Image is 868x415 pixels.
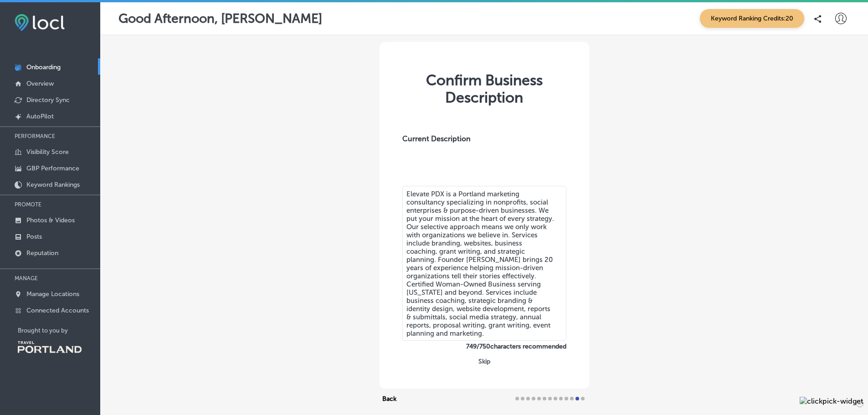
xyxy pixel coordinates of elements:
p: Photos & Videos [26,216,75,224]
label: 749 / 750 characters recommended [402,343,566,350]
p: Posts [26,233,42,241]
p: Connected Accounts [26,307,89,314]
label: Current Description [402,134,471,186]
p: Good Afternoon, [PERSON_NAME] [118,11,322,26]
div: Confirm Business Description [393,72,575,106]
p: Onboarding [26,63,61,71]
p: AutoPilot [26,113,54,120]
p: Manage Locations [26,290,79,298]
img: Travel Portland [18,341,82,353]
p: Reputation [26,249,58,257]
button: Back [380,393,399,404]
p: Overview [26,80,54,87]
p: Brought to you by [18,327,100,334]
p: Keyword Rankings [26,181,80,189]
p: Directory Sync [26,96,70,104]
button: Skip [476,357,493,366]
textarea: Elevate PDX is a Portland marketing consultancy specializing in nonprofits, social enterprises & ... [402,186,566,341]
p: GBP Performance [26,164,79,172]
span: Keyword Ranking Credits: 20 [700,9,804,28]
p: Visibility Score [26,148,69,156]
img: fda3e92497d09a02dc62c9cd864e3231.png [15,14,65,31]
